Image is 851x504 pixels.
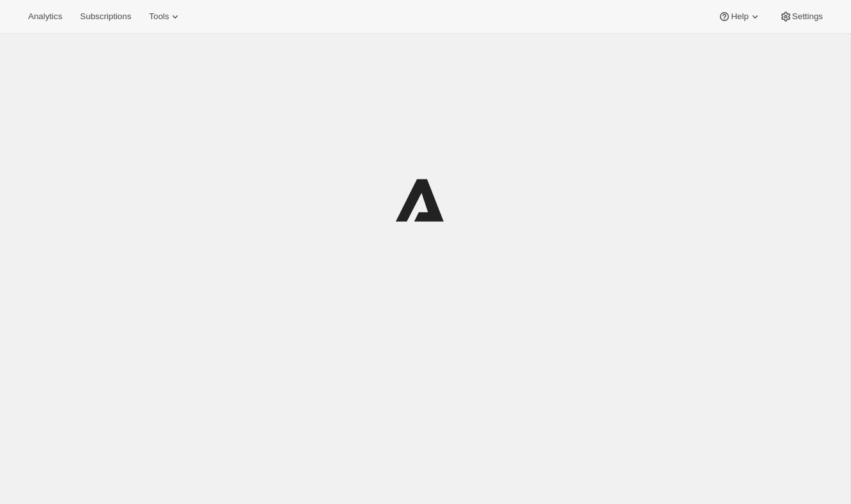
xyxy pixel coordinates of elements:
[80,11,131,22] span: Subscriptions
[20,8,70,26] button: Analytics
[72,8,139,26] button: Subscriptions
[28,11,62,22] span: Analytics
[710,8,769,26] button: Help
[792,11,823,22] span: Settings
[731,11,748,22] span: Help
[149,11,169,22] span: Tools
[141,8,189,26] button: Tools
[772,8,831,26] button: Settings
